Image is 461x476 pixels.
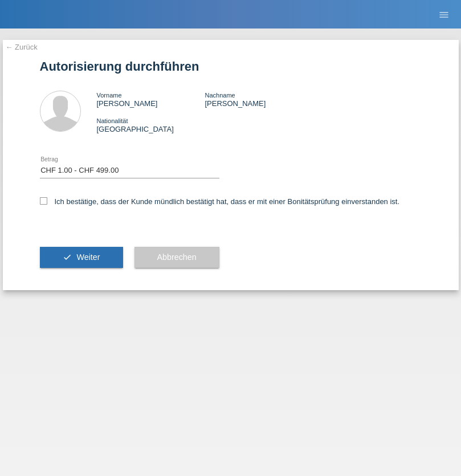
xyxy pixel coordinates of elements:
[97,117,128,124] span: Nationalität
[157,253,197,262] span: Abbrechen
[63,253,72,262] i: check
[76,253,100,262] span: Weiter
[205,91,313,108] div: [PERSON_NAME]
[40,59,422,74] h1: Autorisierung durchführen
[40,247,123,268] button: check Weiter
[134,247,219,268] button: Abbrechen
[97,92,122,99] span: Vorname
[97,116,205,133] div: [GEOGRAPHIC_DATA]
[6,43,38,51] a: ← Zurück
[205,92,235,99] span: Nachname
[438,9,450,21] i: menu
[40,197,400,206] label: Ich bestätige, dass der Kunde mündlich bestätigt hat, dass er mit einer Bonitätsprüfung einversta...
[433,11,455,18] a: menu
[97,91,205,108] div: [PERSON_NAME]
